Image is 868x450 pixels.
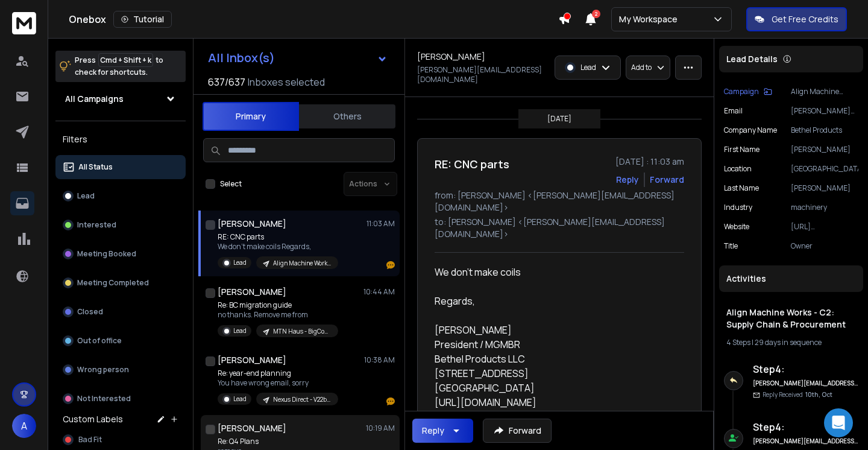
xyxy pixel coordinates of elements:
[75,54,163,78] p: Press to check for shortcuts.
[77,191,95,201] p: Lead
[726,337,750,347] span: 4 Steps
[726,338,856,347] div: |
[77,365,129,375] p: Wrong person
[273,395,331,404] p: Nexus Direct - V22b Messaging - Q4/Giving [DATE] planning - retarget
[791,241,858,251] p: Owner
[753,420,858,434] h6: Step 4 :
[412,419,473,443] button: Reply
[435,189,684,214] p: from: [PERSON_NAME] <[PERSON_NAME][EMAIL_ADDRESS][DOMAIN_NAME]>
[631,63,652,72] p: Add to
[791,125,858,135] p: Bethel Products
[55,358,186,382] button: Wrong person
[724,241,738,251] p: Title
[78,162,113,172] p: All Status
[724,203,752,212] p: industry
[218,310,338,320] p: no thanks. Remove me from
[208,52,275,64] h1: All Inbox(s)
[619,13,682,25] p: My Workspace
[719,265,863,292] div: Activities
[824,408,853,437] div: Open Intercom Messenger
[650,174,684,186] div: Forward
[791,183,858,193] p: [PERSON_NAME]
[791,106,858,116] p: [PERSON_NAME][EMAIL_ADDRESS][DOMAIN_NAME]
[753,362,858,376] h6: Step 4 :
[78,435,102,445] span: Bad Fit
[233,395,247,404] p: Lead
[422,425,444,437] div: Reply
[763,390,832,399] p: Reply Received
[791,222,858,232] p: [URL][DOMAIN_NAME]
[55,300,186,324] button: Closed
[366,423,395,433] p: 10:19 AM
[218,378,338,388] p: You have wrong email, sorry
[366,219,395,229] p: 11:03 AM
[791,164,858,174] p: [GEOGRAPHIC_DATA]
[65,93,124,105] h1: All Campaigns
[724,87,772,97] button: Campaign
[218,242,338,252] p: We don’t make coils Regards,
[12,414,36,438] button: A
[98,53,153,67] span: Cmd + Shift + k
[113,11,172,28] button: Tutorial
[364,355,395,365] p: 10:38 AM
[77,336,122,346] p: Out of office
[755,337,822,347] span: 29 days in sequence
[753,379,858,388] h6: [PERSON_NAME][EMAIL_ADDRESS][DOMAIN_NAME]
[218,422,286,434] h1: [PERSON_NAME]
[63,413,123,425] h3: Custom Labels
[435,216,684,240] p: to: [PERSON_NAME] <[PERSON_NAME][EMAIL_ADDRESS][DOMAIN_NAME]>
[580,63,596,72] p: Lead
[724,125,777,135] p: Company Name
[435,156,509,173] h1: RE: CNC parts
[77,249,136,259] p: Meeting Booked
[55,87,186,111] button: All Campaigns
[77,307,103,317] p: Closed
[55,271,186,295] button: Meeting Completed
[724,145,759,154] p: First Name
[69,11,558,28] div: Onebox
[55,131,186,148] h3: Filters
[483,419,552,443] button: Forward
[615,156,684,168] p: [DATE] : 11:03 am
[417,51,485,63] h1: [PERSON_NAME]
[218,232,338,242] p: RE: CNC parts
[753,437,858,446] h6: [PERSON_NAME][EMAIL_ADDRESS][DOMAIN_NAME]
[218,218,286,230] h1: [PERSON_NAME]
[248,75,325,89] h3: Inboxes selected
[547,114,571,124] p: [DATE]
[363,287,395,297] p: 10:44 AM
[77,394,131,404] p: Not Interested
[218,437,362,446] p: Re: Q4 Plans
[55,387,186,411] button: Not Interested
[791,145,858,154] p: [PERSON_NAME]
[208,75,245,89] span: 637 / 637
[55,155,186,179] button: All Status
[218,369,338,378] p: Re: year-end planning
[724,106,743,116] p: Email
[417,65,547,84] p: [PERSON_NAME][EMAIL_ADDRESS][DOMAIN_NAME]
[724,222,749,232] p: Website
[772,13,838,25] p: Get Free Credits
[746,7,847,31] button: Get Free Credits
[55,329,186,353] button: Out of office
[218,300,338,310] p: Re: BC migration guide
[77,220,116,230] p: Interested
[273,259,331,268] p: Align Machine Works - C2: Supply Chain & Procurement
[726,53,778,65] p: Lead Details
[273,327,331,336] p: MTN Haus - BigCommerece Users Campaign - Mid/Senior Level titles
[592,10,600,18] span: 2
[791,203,858,212] p: machinery
[198,46,397,70] button: All Inbox(s)
[203,102,299,131] button: Primary
[616,174,639,186] button: Reply
[233,326,247,335] p: Lead
[791,87,858,97] p: Align Machine Works - C2: Supply Chain & Procurement
[299,103,395,130] button: Others
[726,306,856,331] h1: Align Machine Works - C2: Supply Chain & Procurement
[220,179,242,189] label: Select
[233,258,247,267] p: Lead
[55,184,186,208] button: Lead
